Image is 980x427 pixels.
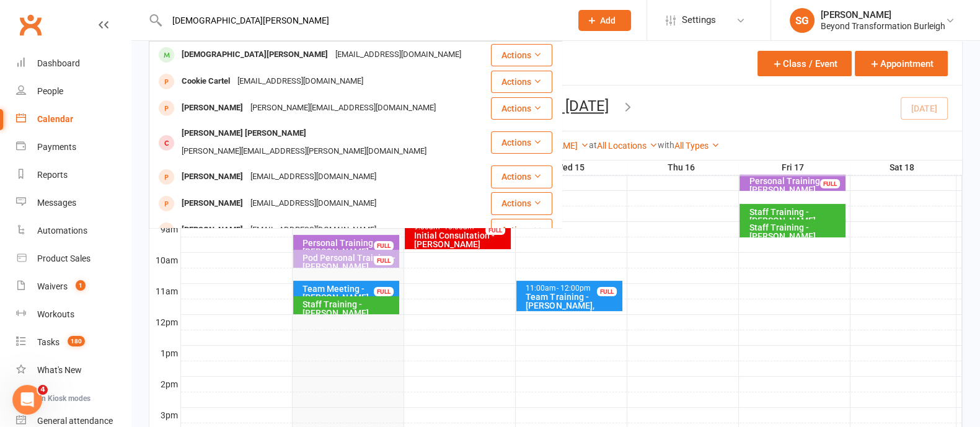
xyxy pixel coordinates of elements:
a: Clubworx [15,9,46,40]
div: Calendar [37,114,73,124]
div: [PERSON_NAME] [178,168,247,186]
div: [PERSON_NAME] [PERSON_NAME] [178,125,310,143]
div: Personal Training - [PERSON_NAME] [302,239,397,256]
div: General attendance [37,416,113,426]
button: Actions [491,165,552,188]
button: Add [578,10,631,31]
span: 1 [76,280,86,291]
strong: with [658,140,674,150]
div: [PERSON_NAME] [178,99,247,117]
button: Actions [491,219,552,241]
div: FULL [485,226,505,235]
strong: at [589,140,597,150]
div: [PERSON_NAME][EMAIL_ADDRESS][PERSON_NAME][DOMAIN_NAME] [178,143,430,161]
div: [DEMOGRAPHIC_DATA][PERSON_NAME] [178,46,332,64]
div: Team Training - [PERSON_NAME], [PERSON_NAME], Brend... [525,293,620,327]
th: Wed 15 [515,160,627,175]
div: Staff Training - [PERSON_NAME] [748,208,843,225]
div: What's New [37,365,82,375]
div: [EMAIL_ADDRESS][DOMAIN_NAME] [234,73,367,90]
div: FULL [597,287,617,296]
a: Waivers 1 [16,273,131,301]
button: Actions [491,192,552,214]
div: [EMAIL_ADDRESS][DOMAIN_NAME] [332,46,465,64]
span: 4 [38,385,48,395]
button: Actions [491,44,552,66]
a: Workouts [16,301,131,328]
a: All Locations [597,141,658,151]
div: Beyond Transformation Burleigh [821,20,945,32]
span: 180 [68,336,85,346]
div: [PERSON_NAME] [178,221,247,239]
a: Reports [16,161,131,189]
a: People [16,77,131,105]
button: Actions [491,131,552,154]
div: Dashboard [37,58,80,68]
th: 3pm [149,407,180,423]
th: 12pm [149,314,180,330]
th: 9am [149,221,180,237]
div: [PERSON_NAME] [821,9,945,20]
th: 11am [149,283,180,299]
div: Automations [37,226,87,236]
div: Messages [37,198,76,208]
button: Actions [491,71,552,93]
div: Workouts [37,309,74,319]
div: Personal Training - [PERSON_NAME] [PERSON_NAME] [748,177,843,203]
div: Tasks [37,337,60,347]
a: Messages [16,189,131,217]
th: Sat 18 [850,160,956,175]
a: Calendar [16,105,131,133]
a: Tasks 180 [16,328,131,356]
div: Team Meeting - [PERSON_NAME] [302,284,397,302]
th: 10am [149,252,180,268]
div: Initial Consultation - [PERSON_NAME] [413,231,508,249]
div: [PERSON_NAME] [178,195,247,213]
a: Payments [16,133,131,161]
div: [EMAIL_ADDRESS][DOMAIN_NAME] [247,195,380,213]
a: What's New [16,356,131,384]
div: Staff Training - [PERSON_NAME] [302,300,397,317]
span: Settings [682,6,716,34]
div: [EMAIL_ADDRESS][DOMAIN_NAME] [247,221,380,239]
th: Thu 16 [627,160,738,175]
div: Pod Personal Training - [PERSON_NAME], [PERSON_NAME]... [302,253,397,280]
div: FULL [374,241,394,250]
div: Staff Training - [PERSON_NAME] [748,223,843,240]
iframe: Intercom live chat [12,385,42,415]
div: Payments [37,142,76,152]
div: FULL [374,256,394,265]
a: Automations [16,217,131,245]
div: SG [790,8,814,33]
div: Cookie Cartel [178,73,234,90]
span: Add [600,15,616,25]
input: Search... [163,12,562,29]
th: Fri 17 [738,160,850,175]
a: All Types [674,141,720,151]
div: Reports [37,170,68,180]
a: Product Sales [16,245,131,273]
div: Product Sales [37,253,90,263]
th: 1pm [149,345,180,361]
div: [EMAIL_ADDRESS][DOMAIN_NAME] [247,168,380,186]
button: Appointment [855,51,948,76]
button: Actions [491,97,552,120]
div: [PERSON_NAME][EMAIL_ADDRESS][DOMAIN_NAME] [247,99,439,117]
button: Class / Event [757,51,852,76]
div: FULL [374,287,394,296]
div: 11:00am [525,284,620,293]
div: Waivers [37,281,68,291]
span: - 12:00pm [556,284,590,293]
a: Dashboard [16,50,131,77]
div: FULL [820,179,840,188]
div: People [37,86,63,96]
th: 2pm [149,376,180,392]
